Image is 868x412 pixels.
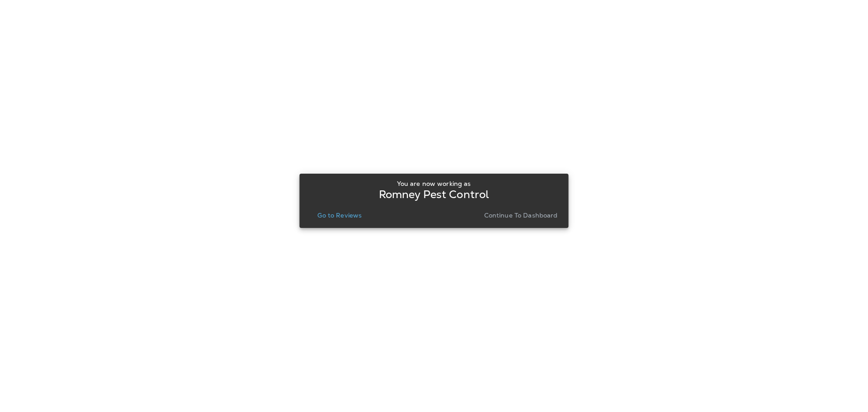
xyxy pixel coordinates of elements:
p: You are now working as [397,180,471,187]
button: Go to Reviews [314,209,365,222]
p: Romney Pest Control [379,191,490,198]
button: Continue to Dashboard [481,209,561,222]
p: Continue to Dashboard [484,212,558,219]
p: Go to Reviews [317,212,362,219]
